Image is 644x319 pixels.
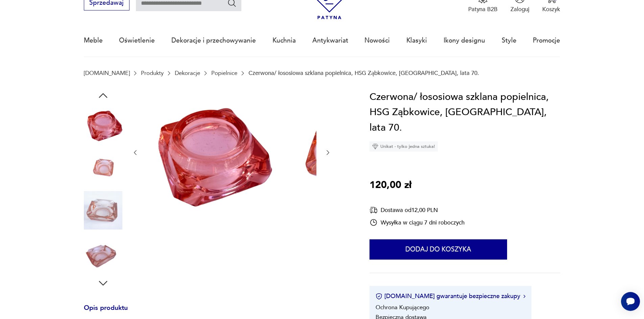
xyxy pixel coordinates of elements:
[406,25,427,56] a: Klasyki
[510,5,529,13] p: Zaloguj
[312,25,348,56] a: Antykwariat
[248,70,479,76] p: Czerwona/ łososiowa szklana popielnica, HSG Ząbkowice, [GEOGRAPHIC_DATA], lata 70.
[369,206,378,214] img: Ikona dostawy
[171,25,256,56] a: Dekoracje i przechowywanie
[84,191,122,230] img: Zdjęcie produktu Czerwona/ łososiowa szklana popielnica, HSG Ząbkowice, Polska, lata 70.
[272,25,296,56] a: Kuchnia
[369,239,507,260] button: Dodaj do koszyka
[84,1,129,6] a: Sprzedawaj
[502,25,517,56] a: Style
[84,234,122,272] img: Zdjęcie produktu Czerwona/ łososiowa szklana popielnica, HSG Ząbkowice, Polska, lata 70.
[369,141,438,152] div: Unikat - tylko jedna sztuka!
[369,178,411,193] p: 120,00 zł
[364,25,390,56] a: Nowości
[376,303,429,311] li: Ochrona Kupującego
[211,70,237,76] a: Popielnice
[376,293,382,300] img: Ikona certyfikatu
[369,206,464,214] div: Dostawa od 12,00 PLN
[621,292,640,311] iframe: Smartsupp widget button
[175,70,200,76] a: Dekoracje
[276,89,401,214] img: Zdjęcie produktu Czerwona/ łososiowa szklana popielnica, HSG Ząbkowice, Polska, lata 70.
[372,143,378,150] img: Ikona diamentu
[84,305,350,319] h3: Opis produktu
[523,295,525,298] img: Ikona strzałki w prawo
[369,218,464,227] div: Wysyłka w ciągu 7 dni roboczych
[542,5,560,13] p: Koszyk
[369,89,560,136] h1: Czerwona/ łososiowa szklana popielnica, HSG Ząbkowice, [GEOGRAPHIC_DATA], lata 70.
[468,5,498,13] p: Patyna B2B
[141,70,164,76] a: Produkty
[119,25,155,56] a: Oświetlenie
[376,292,525,300] button: [DOMAIN_NAME] gwarantuje bezpieczne zakupy
[84,25,103,56] a: Meble
[444,25,485,56] a: Ikony designu
[84,70,130,76] a: [DOMAIN_NAME]
[84,148,122,186] img: Zdjęcie produktu Czerwona/ łososiowa szklana popielnica, HSG Ząbkowice, Polska, lata 70.
[84,105,122,143] img: Zdjęcie produktu Czerwona/ łososiowa szklana popielnica, HSG Ząbkowice, Polska, lata 70.
[533,25,560,56] a: Promocje
[147,89,272,214] img: Zdjęcie produktu Czerwona/ łososiowa szklana popielnica, HSG Ząbkowice, Polska, lata 70.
